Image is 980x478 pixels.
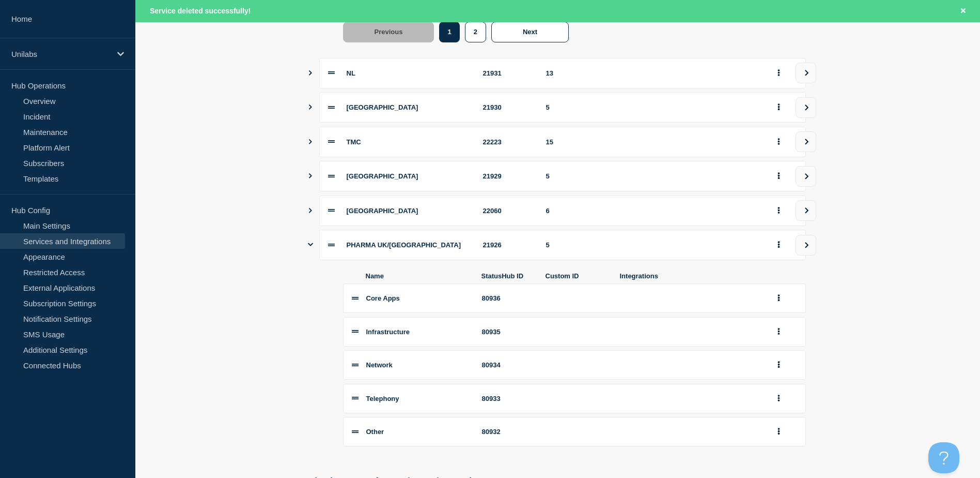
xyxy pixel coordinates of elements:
button: view group [796,131,816,152]
div: 13 [546,69,760,77]
div: 5 [546,103,760,111]
div: 21926 [483,241,534,249]
button: group actions [772,203,785,219]
button: group actions [772,424,785,440]
div: 22223 [483,138,534,146]
button: Next [491,22,569,42]
span: Custom ID [546,272,608,280]
button: group actions [772,168,785,184]
button: Show services [308,127,313,157]
p: Unilabs [11,50,111,58]
span: [GEOGRAPHIC_DATA] [347,103,418,111]
button: group actions [772,357,785,373]
button: group actions [772,324,785,340]
iframe: Help Scout Beacon - Open [928,442,959,473]
span: Integrations [620,272,760,280]
div: 6 [546,207,760,215]
span: [GEOGRAPHIC_DATA] [347,207,418,215]
button: group actions [772,237,785,253]
span: Name [366,272,469,280]
span: Core Apps [366,294,400,302]
span: [GEOGRAPHIC_DATA] [347,172,418,180]
button: Show services [308,92,313,123]
button: 1 [439,22,459,42]
button: Close banner [957,5,970,17]
div: 21930 [483,103,534,111]
div: 80933 [482,395,534,402]
span: Telephony [366,395,399,402]
button: view group [796,200,816,221]
div: 22060 [483,207,534,215]
span: TMC [347,138,361,146]
button: group actions [772,290,785,306]
div: 21931 [483,69,534,77]
button: view group [796,235,816,256]
span: StatusHub ID [481,272,533,280]
span: Infrastructure [366,328,410,336]
span: Previous [375,28,403,36]
div: 80935 [482,328,534,336]
div: 80934 [482,361,534,369]
div: 5 [546,172,760,180]
button: Show services [308,58,313,88]
button: Previous [343,22,434,42]
span: PHARMA UK/[GEOGRAPHIC_DATA] [347,241,461,249]
span: NL [347,69,355,77]
div: 80932 [482,428,534,436]
span: Next [523,28,537,36]
button: view group [796,166,816,187]
button: group actions [772,65,785,81]
button: group actions [772,99,785,115]
button: Show services [308,161,313,191]
button: 2 [465,22,486,42]
div: 5 [546,241,760,249]
button: group actions [772,391,785,407]
button: Show services [308,230,313,260]
div: 80936 [482,294,534,302]
span: Other [366,428,384,436]
div: 15 [546,138,760,146]
button: Show services [308,196,313,226]
button: view group [796,63,816,83]
span: Network [366,361,393,369]
div: 21929 [483,172,534,180]
button: view group [796,97,816,118]
button: group actions [772,134,785,150]
span: Service deleted successfully! [150,7,251,15]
